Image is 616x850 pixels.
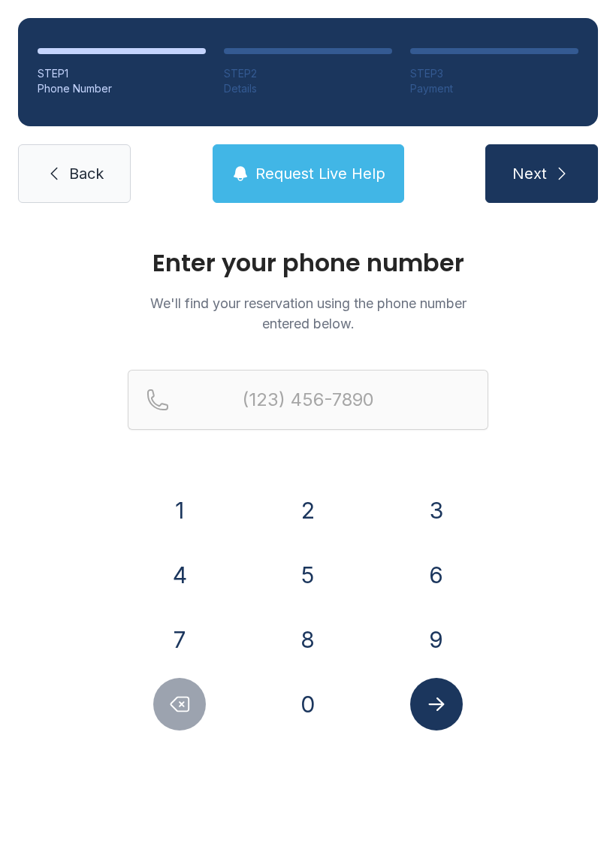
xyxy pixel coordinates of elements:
[128,370,488,430] input: Reservation phone number
[153,549,206,601] button: 4
[224,81,392,96] div: Details
[38,81,206,96] div: Phone Number
[153,484,206,537] button: 1
[153,678,206,731] button: Delete number
[410,613,463,666] button: 9
[410,484,463,537] button: 3
[255,163,385,184] span: Request Live Help
[410,81,578,96] div: Payment
[38,66,206,81] div: STEP 1
[282,484,334,537] button: 2
[410,678,463,731] button: Submit lookup form
[512,163,547,184] span: Next
[128,293,488,334] p: We'll find your reservation using the phone number entered below.
[282,613,334,666] button: 8
[153,613,206,666] button: 7
[69,163,104,184] span: Back
[410,549,463,601] button: 6
[282,549,334,601] button: 5
[224,66,392,81] div: STEP 2
[128,251,488,275] h1: Enter your phone number
[410,66,578,81] div: STEP 3
[282,678,334,731] button: 0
